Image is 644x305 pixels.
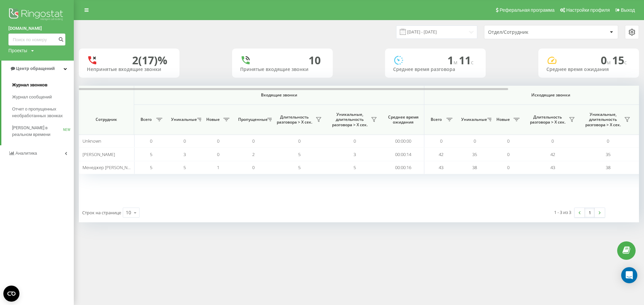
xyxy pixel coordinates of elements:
[566,7,610,13] span: Настройки профиля
[440,138,442,144] span: 0
[83,151,115,157] span: [PERSON_NAME]
[12,125,63,138] span: [PERSON_NAME] в реальном времени
[585,208,595,217] a: 1
[471,59,474,66] span: c
[126,209,131,216] div: 10
[1,61,74,77] a: Центр обращений
[461,117,485,122] span: Уникальные
[606,164,610,170] span: 38
[150,151,152,157] span: 5
[447,53,459,67] span: 1
[12,91,74,103] a: Журнал сообщений
[183,164,186,170] span: 5
[550,151,555,157] span: 42
[354,151,356,157] span: 3
[459,53,474,67] span: 11
[298,138,301,144] span: 0
[16,66,55,71] span: Центр обращений
[217,164,219,170] span: 1
[85,117,128,122] span: Сотрудник
[453,59,459,66] span: м
[330,112,369,128] span: Уникальные, длительность разговора > Х сек.
[499,7,554,13] span: Реферальная программа
[252,151,255,157] span: 2
[474,138,476,144] span: 0
[238,117,265,122] span: Пропущенные
[8,47,27,54] div: Проекты
[8,7,65,23] img: Ringostat logo
[354,164,356,170] span: 5
[507,151,509,157] span: 0
[12,79,74,91] a: Журнал звонков
[551,138,554,144] span: 0
[382,135,424,148] td: 00:00:00
[624,59,627,66] span: c
[507,138,509,144] span: 0
[439,164,443,170] span: 43
[217,151,219,157] span: 0
[621,267,637,283] div: Open Intercom Messenger
[298,164,301,170] span: 5
[12,82,47,88] span: Журнал звонков
[298,151,301,157] span: 5
[205,117,221,122] span: Новые
[150,138,152,144] span: 0
[8,33,65,46] input: Поиск по номеру
[82,210,121,216] span: Строк на странице
[12,122,74,141] a: [PERSON_NAME] в реальном времениNEW
[607,138,609,144] span: 0
[252,164,255,170] span: 0
[472,164,477,170] span: 38
[83,164,138,170] span: Менеджер [PERSON_NAME]
[12,103,74,122] a: Отчет о пропущенных необработанных звонках
[607,59,612,66] span: м
[83,138,101,144] span: Unknown
[472,151,477,157] span: 35
[621,7,635,13] span: Выход
[601,53,612,67] span: 0
[12,106,70,119] span: Отчет о пропущенных необработанных звонках
[393,67,478,72] div: Среднее время разговора
[584,112,622,128] span: Уникальные, длительность разговора > Х сек.
[275,115,314,125] span: Длительность разговора > Х сек.
[217,138,219,144] span: 0
[252,138,255,144] span: 0
[546,67,631,72] div: Среднее время ожидания
[428,117,444,122] span: Всего
[150,164,152,170] span: 5
[8,25,65,32] a: [DOMAIN_NAME]
[15,151,37,156] span: Аналитика
[354,138,356,144] span: 0
[309,54,321,67] div: 10
[183,138,186,144] span: 0
[152,92,407,98] span: Входящие звонки
[138,117,154,122] span: Всего
[606,151,610,157] span: 35
[550,164,555,170] span: 43
[554,209,571,216] div: 1 - 3 из 3
[528,115,567,125] span: Длительность разговора > Х сек.
[382,148,424,161] td: 00:00:14
[171,117,195,122] span: Уникальные
[612,53,627,67] span: 15
[240,67,325,72] div: Принятые входящие звонки
[387,115,419,125] span: Среднее время ожидания
[12,94,52,100] span: Журнал сообщений
[3,286,19,302] button: Open CMP widget
[488,29,568,35] div: Отдел/Сотрудник
[382,161,424,174] td: 00:00:16
[495,117,512,122] span: Новые
[183,151,186,157] span: 3
[87,67,171,72] div: Непринятые входящие звонки
[132,54,167,67] div: 2 (17)%
[507,164,509,170] span: 0
[439,151,443,157] span: 42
